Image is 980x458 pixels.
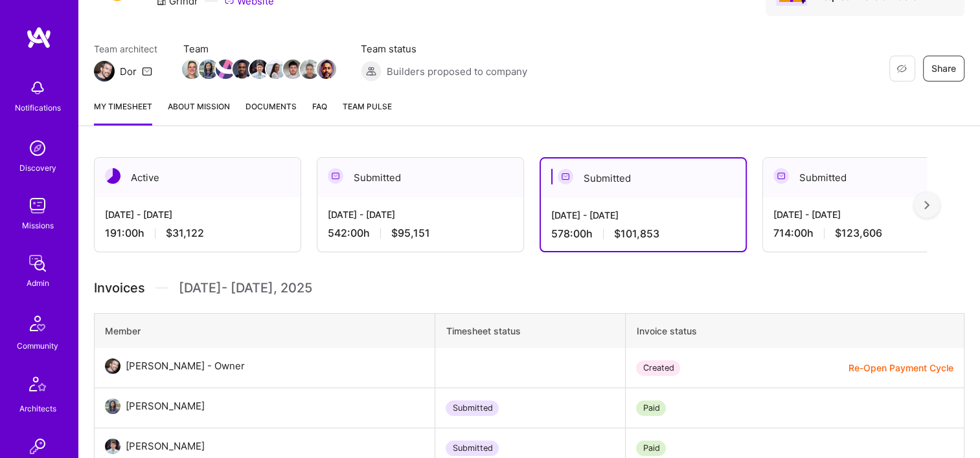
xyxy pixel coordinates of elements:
[94,278,145,298] span: Invoices
[126,439,205,454] div: [PERSON_NAME]
[19,161,56,175] div: Discovery
[251,58,268,80] a: Team Member Avatar
[773,226,959,240] div: 714:00 h
[391,226,430,240] span: $95,151
[22,371,53,402] img: Architects
[155,278,168,298] img: Divider
[245,100,297,113] span: Documents
[25,193,51,219] img: teamwork
[328,208,513,221] div: [DATE] - [DATE]
[636,360,680,376] div: Created
[266,60,286,79] img: Team Member Avatar
[25,250,51,276] img: admin teamwork
[95,314,435,349] th: Member
[142,66,152,76] i: icon Mail
[446,400,499,416] div: Submitted
[199,60,218,79] img: Team Member Avatar
[923,56,964,82] button: Share
[234,58,251,80] a: Team Member Avatar
[317,158,523,197] div: Submitted
[22,308,53,339] img: Community
[636,441,666,456] div: Paid
[558,169,573,184] img: Submitted
[120,65,137,78] div: Dor
[551,227,735,241] div: 578:00 h
[626,314,964,349] th: Invoice status
[896,63,907,74] i: icon EyeClosed
[284,58,301,80] a: Team Member Avatar
[94,42,157,56] span: Team architect
[27,276,49,290] div: Admin
[26,26,52,49] img: logo
[245,100,297,125] a: Documents
[183,58,200,80] a: Team Member Avatar
[182,60,201,79] img: Team Member Avatar
[361,42,527,56] span: Team status
[126,358,245,374] div: [PERSON_NAME] - Owner
[94,61,115,82] img: Team Architect
[95,158,301,197] div: Active
[200,58,217,80] a: Team Member Avatar
[183,42,335,56] span: Team
[105,226,290,240] div: 191:00 h
[300,60,319,79] img: Team Member Avatar
[763,158,969,197] div: Submitted
[541,158,746,198] div: Submitted
[168,100,230,125] a: About Mission
[105,439,120,454] img: User Avatar
[317,60,336,79] img: Team Member Avatar
[551,208,735,222] div: [DATE] - [DATE]
[773,208,959,221] div: [DATE] - [DATE]
[283,60,302,79] img: Team Member Avatar
[179,278,312,298] span: [DATE] - [DATE] , 2025
[312,100,327,125] a: FAQ
[94,100,152,125] a: My timesheet
[614,227,659,241] span: $101,853
[268,58,284,80] a: Team Member Avatar
[835,226,882,240] span: $123,606
[773,168,789,184] img: Submitted
[931,62,956,75] span: Share
[126,398,205,414] div: [PERSON_NAME]
[25,75,51,101] img: bell
[216,60,235,79] img: Team Member Avatar
[105,208,290,221] div: [DATE] - [DATE]
[249,60,269,79] img: Team Member Avatar
[343,102,392,111] span: Team Pulse
[19,402,56,415] div: Architects
[849,361,953,375] button: Re-Open Payment Cycle
[233,60,252,79] img: Team Member Avatar
[361,61,382,82] img: Builders proposed to company
[343,100,392,125] a: Team Pulse
[166,226,204,240] span: $31,122
[105,358,120,374] img: User Avatar
[318,58,335,80] a: Team Member Avatar
[25,135,51,161] img: discovery
[435,314,626,349] th: Timesheet status
[328,168,343,184] img: Submitted
[105,398,120,414] img: User Avatar
[636,400,666,416] div: Paid
[328,226,513,240] div: 542:00 h
[387,65,527,78] span: Builders proposed to company
[15,101,61,114] div: Notifications
[924,201,929,210] img: right
[22,219,54,232] div: Missions
[17,339,58,353] div: Community
[446,441,499,456] div: Submitted
[105,168,120,184] img: Active
[217,58,234,80] a: Team Member Avatar
[301,58,318,80] a: Team Member Avatar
